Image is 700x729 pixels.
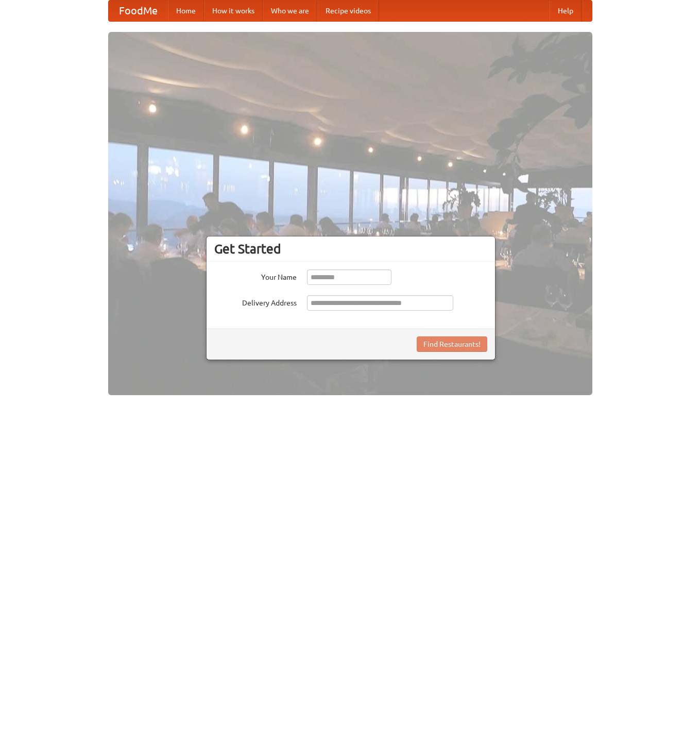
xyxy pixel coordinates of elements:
[109,1,168,21] a: FoodMe
[214,269,297,282] label: Your Name
[204,1,263,21] a: How it works
[263,1,317,21] a: Who we are
[550,1,582,21] a: Help
[417,336,487,352] button: Find Restaurants!
[317,1,379,21] a: Recipe videos
[168,1,204,21] a: Home
[214,295,297,308] label: Delivery Address
[214,241,487,257] h3: Get Started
